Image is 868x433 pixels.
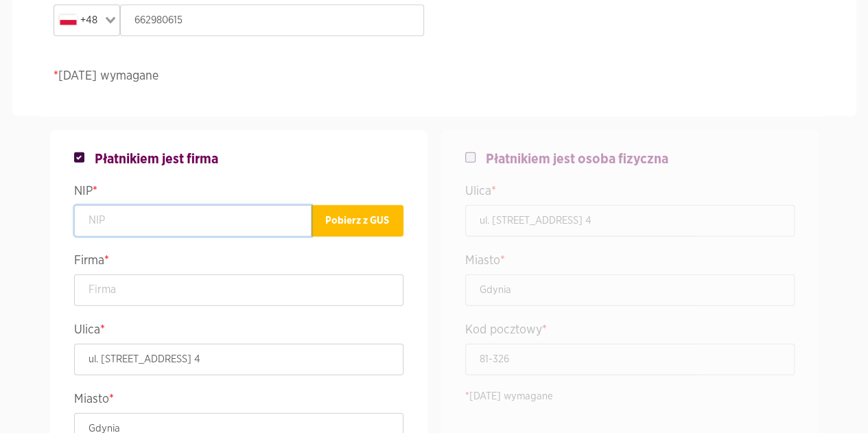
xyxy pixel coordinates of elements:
[74,344,403,375] input: Ulica
[95,151,218,167] span: Płatnikiem jest firma
[74,389,403,413] legend: Miasto
[57,8,102,33] div: +48
[465,250,795,274] legend: Miasto
[465,274,795,306] input: Miasto
[54,5,121,36] div: Search for option
[74,250,403,274] legend: Firma
[465,181,795,205] legend: Ulica
[74,274,403,306] input: Firma
[74,205,312,237] input: NIP
[311,205,403,237] button: Pobierz z GUS
[74,320,403,344] legend: Ulica
[60,15,77,25] img: pl.svg
[54,67,815,86] p: [DATE] wymagane
[465,344,795,375] input: Kod pocztowy
[465,320,795,344] legend: Kod pocztowy
[465,205,795,237] input: Ulica
[486,151,668,167] span: Płatnikiem jest osoba fizyczna
[120,5,424,36] input: Telefon
[74,181,403,205] legend: NIP
[465,389,795,405] p: [DATE] wymagane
